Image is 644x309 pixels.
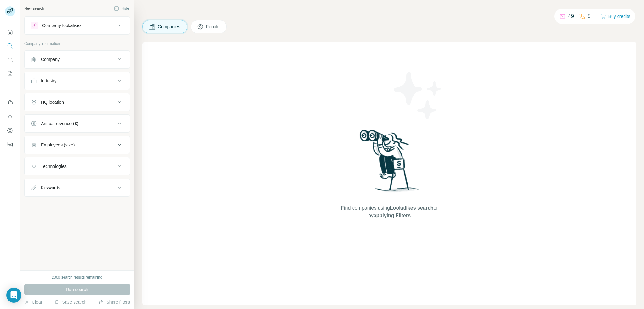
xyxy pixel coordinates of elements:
[339,204,440,219] span: Find companies using or by
[601,12,630,21] button: Buy credits
[41,185,60,191] div: Keywords
[142,8,636,16] h4: Search
[54,299,86,305] button: Save search
[5,68,15,79] button: My lists
[206,24,220,30] span: People
[5,139,15,150] button: Feedback
[5,97,15,108] button: Use Surfe on LinkedIn
[5,54,15,65] button: Enrich CSV
[374,213,411,218] span: applying Filters
[390,205,434,211] span: Lookalikes search
[52,274,103,280] div: 2000 search results remaining
[42,22,81,29] div: Company lookalikes
[99,299,130,305] button: Share filters
[5,111,15,122] button: Use Surfe API
[5,125,15,136] button: Dashboard
[5,26,15,38] button: Quick start
[390,67,446,124] img: Surfe Illustration - Stars
[5,40,15,52] button: Search
[24,41,130,47] p: Company information
[41,142,75,148] div: Employees (size)
[41,56,60,63] div: Company
[568,13,574,20] p: 49
[357,128,422,198] img: Surfe Illustration - Woman searching with binoculars
[24,299,42,305] button: Clear
[25,95,130,110] button: HQ location
[588,13,591,20] p: 5
[41,120,78,127] div: Annual revenue ($)
[25,18,130,33] button: Company lookalikes
[158,24,181,30] span: Companies
[25,180,130,195] button: Keywords
[25,159,130,174] button: Technologies
[41,78,57,84] div: Industry
[6,288,21,303] div: Open Intercom Messenger
[41,163,67,169] div: Technologies
[25,137,130,152] button: Employees (size)
[25,73,130,88] button: Industry
[41,99,64,105] div: HQ location
[24,6,44,11] div: New search
[25,116,130,131] button: Annual revenue ($)
[25,52,130,67] button: Company
[109,4,134,13] button: Hide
